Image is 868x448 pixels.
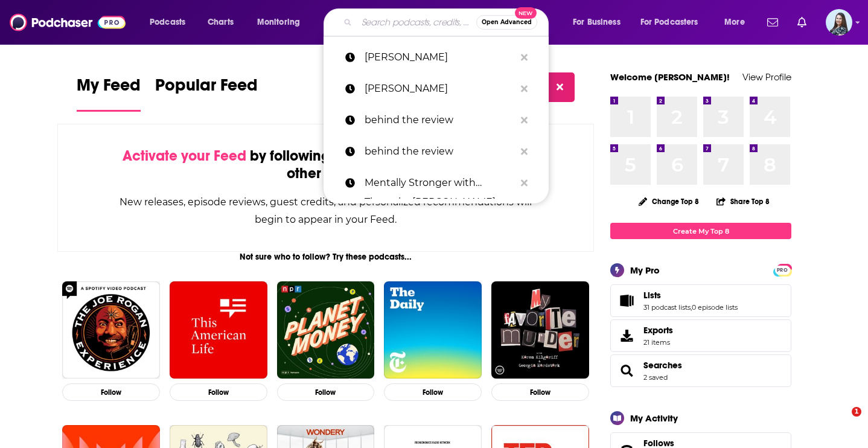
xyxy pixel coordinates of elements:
[277,281,375,379] img: Planet Money
[614,327,639,344] span: Exports
[365,104,515,136] p: behind the review
[762,12,783,33] a: Show notifications dropdown
[643,325,673,336] span: Exports
[630,264,660,276] div: My Pro
[123,147,246,165] span: Activate your Feed
[365,136,515,167] p: behind the review
[852,407,861,417] span: 1
[716,190,770,213] button: Share Top 8
[482,19,532,25] span: Open Advanced
[643,338,673,347] span: 21 items
[573,14,621,31] span: For Business
[62,383,160,401] button: Follow
[200,13,241,32] a: Charts
[249,13,316,32] button: open menu
[630,412,678,424] div: My Activity
[141,13,201,32] button: open menu
[476,15,537,30] button: Open AdvancedNew
[775,265,790,274] a: PRO
[365,167,515,199] p: Mentally Stronger with Therapist Amy Morin
[150,14,185,31] span: Podcasts
[643,290,661,301] span: Lists
[324,104,549,136] a: behind the review
[118,147,533,182] div: by following Podcasts, Creators, Lists, and other Users!
[324,167,549,199] a: Mentally Stronger with Therapist [PERSON_NAME]
[610,223,791,239] a: Create My Top 8
[742,71,791,83] a: View Profile
[77,75,141,103] span: My Feed
[643,290,738,301] a: Lists
[614,292,639,309] a: Lists
[155,75,258,103] span: Popular Feed
[826,9,852,36] button: Show profile menu
[257,14,300,31] span: Monitoring
[324,42,549,73] a: [PERSON_NAME]
[793,12,811,33] a: Show notifications dropdown
[610,284,791,317] span: Lists
[324,73,549,104] a: [PERSON_NAME]
[633,13,716,32] button: open menu
[610,354,791,387] span: Searches
[62,281,160,379] img: The Joe Rogan Experience
[170,281,267,379] img: This American Life
[10,11,126,34] img: Podchaser - Follow, Share and Rate Podcasts
[640,14,698,31] span: For Podcasters
[610,71,730,83] a: Welcome [PERSON_NAME]!
[384,383,482,401] button: Follow
[826,9,852,36] img: User Profile
[170,383,267,401] button: Follow
[365,73,515,104] p: Dr. Linda Schubring
[716,13,760,32] button: open menu
[357,13,476,32] input: Search podcasts, credits, & more...
[118,193,533,228] div: New releases, episode reviews, guest credits, and personalized recommendations will begin to appe...
[365,42,515,73] p: Brian Schubring
[827,407,856,436] iframe: Intercom live chat
[643,360,682,371] a: Searches
[643,373,668,382] a: 2 saved
[724,14,745,31] span: More
[77,75,141,112] a: My Feed
[631,194,706,209] button: Change Top 8
[277,383,375,401] button: Follow
[57,252,594,262] div: Not sure who to follow? Try these podcasts...
[610,319,791,352] a: Exports
[692,303,738,312] a: 0 episode lists
[775,266,790,275] span: PRO
[491,281,589,379] img: My Favorite Murder with Karen Kilgariff and Georgia Hardstark
[335,8,560,36] div: Search podcasts, credits, & more...
[208,14,234,31] span: Charts
[826,9,852,36] span: Logged in as brookefortierpr
[564,13,636,32] button: open menu
[515,7,537,19] span: New
[643,303,691,312] a: 31 podcast lists
[491,383,589,401] button: Follow
[155,75,258,112] a: Popular Feed
[614,362,639,379] a: Searches
[691,303,692,312] span: ,
[324,136,549,167] a: behind the review
[384,281,482,379] img: The Daily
